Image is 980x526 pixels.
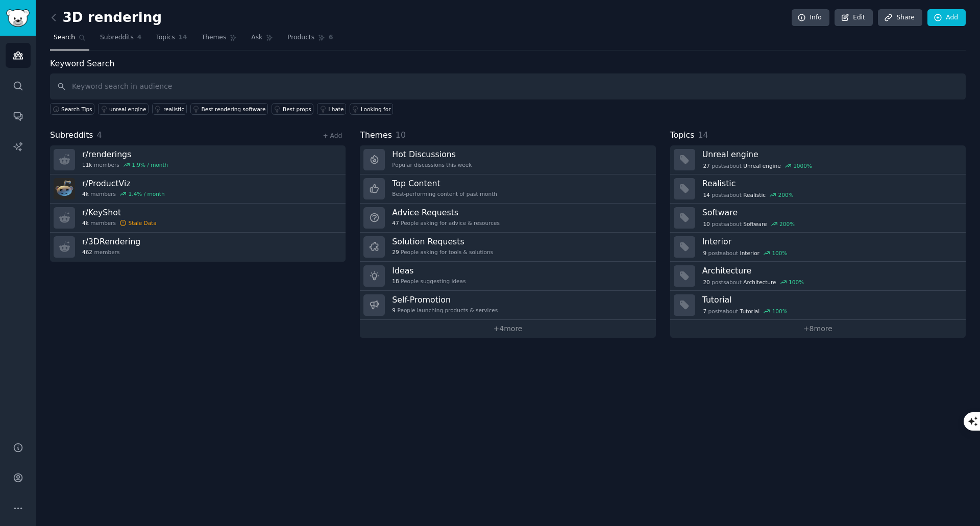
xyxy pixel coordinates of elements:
[54,33,75,42] span: Search
[878,9,922,27] a: Share
[392,265,465,276] h3: Ideas
[202,106,266,113] div: Best rendering software
[392,219,399,227] span: 47
[82,248,92,256] span: 462
[702,149,959,160] h3: Unreal engine
[743,162,780,169] span: Unreal engine
[793,162,812,169] div: 1000 %
[702,219,796,229] div: post s about
[835,9,873,27] a: Edit
[198,30,241,51] a: Themes
[670,145,966,174] a: Unreal engine27postsaboutUnreal engine1000%
[329,33,333,42] span: 6
[163,106,184,113] div: realistic
[702,248,789,258] div: post s about
[61,106,92,113] span: Search Tips
[670,204,966,233] a: Software10postsaboutSoftware200%
[50,59,114,68] label: Keyword Search
[703,279,709,286] span: 20
[670,291,966,320] a: Tutorial7postsaboutTutorial100%
[392,294,498,305] h3: Self-Promotion
[702,190,795,199] div: post s about
[702,236,959,247] h3: Interior
[792,9,829,27] a: Info
[6,9,30,27] img: GummySearch logo
[703,220,709,228] span: 10
[360,204,655,233] a: Advice Requests47People asking for advice & resources
[97,130,102,140] span: 4
[50,129,93,142] span: Subreddits
[179,33,187,42] span: 14
[152,103,187,115] a: realistic
[778,191,794,198] div: 200 %
[702,207,959,218] h3: Software
[50,174,346,204] a: r/ProductViz4kmembers1.4% / month
[82,219,157,227] div: members
[702,307,789,316] div: post s about
[702,278,805,287] div: post s about
[284,30,336,51] a: Products6
[129,219,157,227] div: Stale Data
[82,236,140,247] h3: r/ 3DRendering
[50,145,346,174] a: r/renderings11kmembers1.9% / month
[109,106,146,113] div: unreal engine
[272,103,313,115] a: Best props
[703,249,706,257] span: 9
[50,103,94,115] button: Search Tips
[100,33,134,42] span: Subreddits
[360,145,655,174] a: Hot DiscussionsPopular discussions this week
[772,249,787,257] div: 100 %
[82,190,89,197] span: 4k
[82,190,165,197] div: members
[360,291,655,320] a: Self-Promotion9People launching products & services
[248,30,277,51] a: Ask
[137,33,142,42] span: 4
[190,103,268,115] a: Best rendering software
[132,161,168,168] div: 1.9 % / month
[50,204,346,233] a: r/KeyShot4kmembersStale Data
[702,265,959,276] h3: Architecture
[98,103,149,115] a: unreal engine
[703,308,706,315] span: 7
[392,149,472,160] h3: Hot Discussions
[283,106,311,113] div: Best props
[156,33,175,42] span: Topics
[670,129,695,142] span: Topics
[360,129,392,142] span: Themes
[82,149,168,160] h3: r/ renderings
[392,248,399,256] span: 29
[129,190,165,197] div: 1.4 % / month
[392,207,500,218] h3: Advice Requests
[392,307,396,314] span: 9
[703,191,709,198] span: 14
[50,10,162,26] h2: 3D rendering
[50,73,966,99] input: Keyword search in audience
[670,174,966,204] a: Realistic14postsaboutRealistic200%
[779,220,795,228] div: 200 %
[743,220,767,228] span: Software
[392,278,465,285] div: People suggesting ideas
[54,178,75,199] img: ProductViz
[360,233,655,262] a: Solution Requests29People asking for tools & solutions
[670,262,966,291] a: Architecture20postsaboutArchitecture100%
[202,33,227,42] span: Themes
[360,174,655,204] a: Top ContentBest-performing content of past month
[740,308,760,315] span: Tutorial
[772,308,788,315] div: 100 %
[251,33,262,42] span: Ask
[392,307,498,314] div: People launching products & services
[396,130,406,140] span: 10
[392,248,493,256] div: People asking for tools & solutions
[702,178,959,189] h3: Realistic
[392,278,399,285] span: 18
[740,249,759,257] span: Interior
[152,30,190,51] a: Topics14
[698,130,708,140] span: 14
[703,162,709,169] span: 27
[392,219,500,227] div: People asking for advice & resources
[50,233,346,262] a: r/3DRendering462members
[82,161,92,168] span: 11k
[82,207,157,218] h3: r/ KeyShot
[392,161,472,168] div: Popular discussions this week
[392,236,493,247] h3: Solution Requests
